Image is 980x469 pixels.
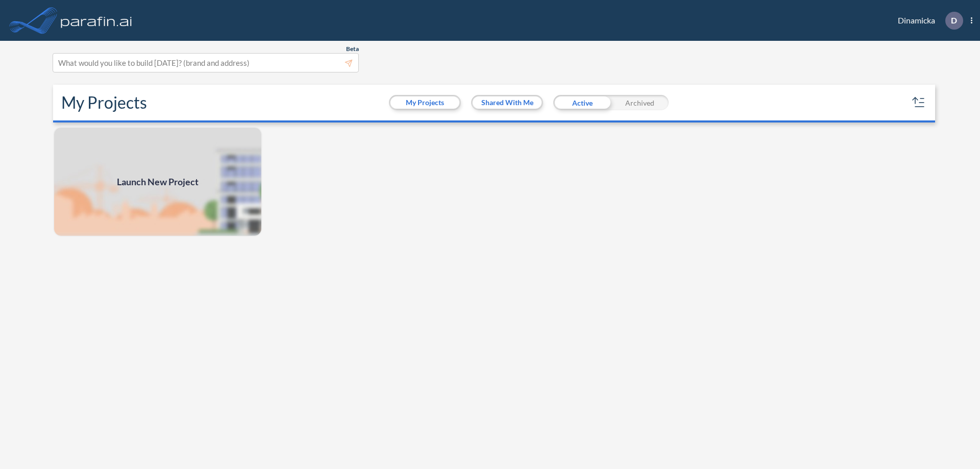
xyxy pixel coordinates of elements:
[53,127,262,237] img: add
[473,96,542,109] button: Shared With Me
[61,93,147,112] h2: My Projects
[390,96,459,109] button: My Projects
[59,10,134,31] img: logo
[883,12,972,30] div: Dinamicka
[911,94,927,111] button: sort
[53,127,262,237] a: Launch New Project
[346,45,359,53] span: Beta
[117,175,199,189] span: Launch New Project
[553,95,611,110] div: Active
[951,16,957,25] p: D
[611,95,669,110] div: Archived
